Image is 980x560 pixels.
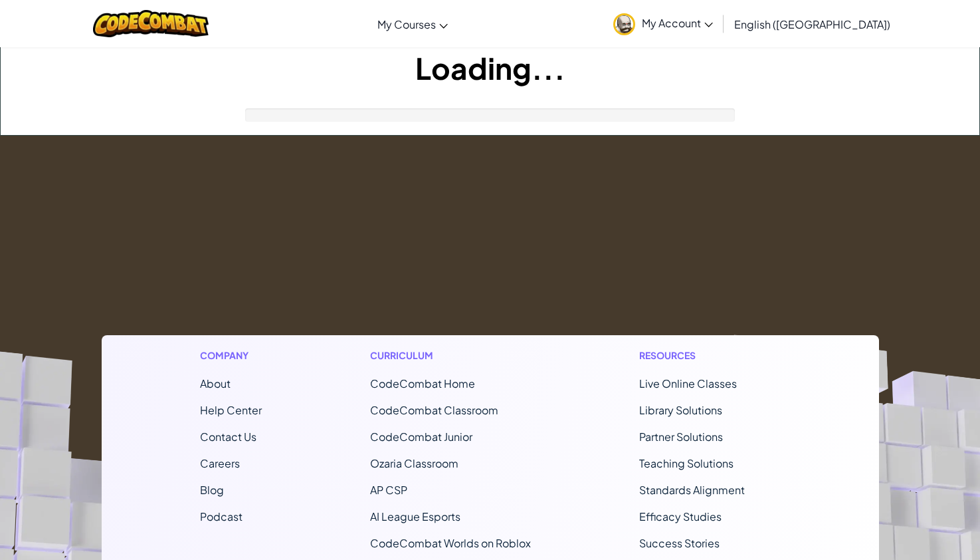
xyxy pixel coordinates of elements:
a: English ([GEOGRAPHIC_DATA]) [728,6,897,42]
h1: Curriculum [370,349,531,362]
img: CodeCombat logo [93,10,209,37]
a: About [200,376,231,390]
a: Podcast [200,509,243,523]
span: CodeCombat Home [370,376,475,390]
a: CodeCombat Worlds on Roblox [370,536,531,550]
span: My Courses [377,17,436,31]
h1: Company [200,349,262,362]
span: Contact Us [200,430,256,444]
a: Help Center [200,403,262,417]
a: Partner Solutions [639,430,723,444]
a: CodeCombat Junior [370,430,472,444]
a: My Courses [371,6,454,42]
a: AI League Esports [370,509,460,523]
h1: Resources [639,349,781,362]
a: AP CSP [370,483,407,497]
h1: Loading... [1,47,979,88]
a: Library Solutions [639,403,722,417]
a: Ozaria Classroom [370,456,458,470]
a: My Account [607,3,720,45]
a: Success Stories [639,536,720,550]
a: Careers [200,456,240,470]
a: Live Online Classes [639,376,737,390]
span: English ([GEOGRAPHIC_DATA]) [734,17,890,31]
a: Blog [200,483,224,497]
a: Standards Alignment [639,483,745,497]
a: CodeCombat Classroom [370,403,498,417]
span: My Account [642,16,713,30]
a: Efficacy Studies [639,509,722,523]
a: Teaching Solutions [639,456,734,470]
img: avatar [613,13,635,35]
